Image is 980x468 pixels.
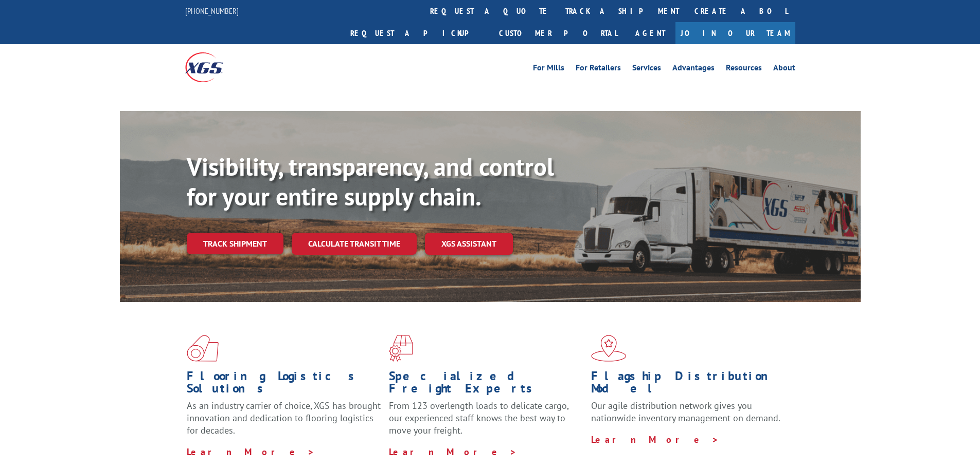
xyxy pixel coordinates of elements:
[389,446,517,458] a: Learn More >
[389,400,583,445] p: From 123 overlength loads to delicate cargo, our experienced staff knows the best way to move you...
[389,370,583,400] h1: Specialized Freight Experts
[491,22,625,44] a: Customer Portal
[187,400,381,436] span: As an industry carrier of choice, XGS has brought innovation and dedication to flooring logistics...
[292,233,417,255] a: Calculate transit time
[185,6,239,16] a: [PHONE_NUMBER]
[343,22,491,44] a: Request a pickup
[591,335,627,362] img: xgs-icon-flagship-distribution-model-red
[187,335,219,362] img: xgs-icon-total-supply-chain-intelligence-red
[591,400,780,424] span: Our agile distribution network gives you nationwide inventory management on demand.
[591,434,719,445] a: Learn More >
[187,233,283,254] a: Track shipment
[389,335,413,362] img: xgs-icon-focused-on-flooring-red
[591,370,786,400] h1: Flagship Distribution Model
[632,64,661,75] a: Services
[533,64,564,75] a: For Mills
[187,446,315,458] a: Learn More >
[187,370,381,400] h1: Flooring Logistics Solutions
[425,233,513,255] a: XGS ASSISTANT
[726,64,762,75] a: Resources
[773,64,795,75] a: About
[675,22,795,44] a: Join Our Team
[625,22,675,44] a: Agent
[187,151,554,212] b: Visibility, transparency, and control for your entire supply chain.
[672,64,715,75] a: Advantages
[576,64,621,75] a: For Retailers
